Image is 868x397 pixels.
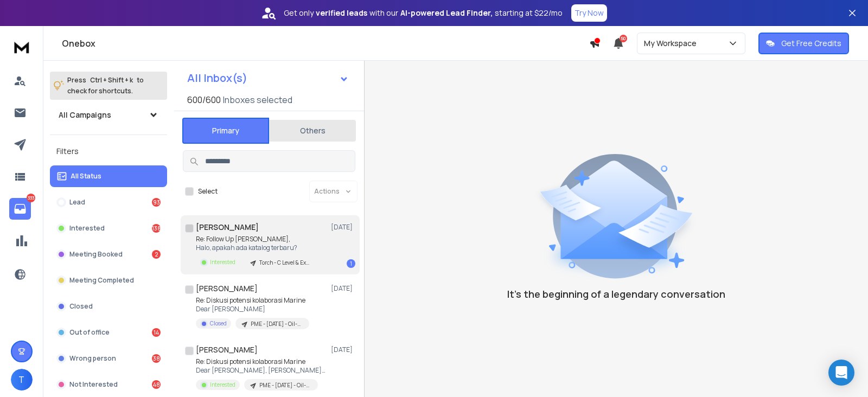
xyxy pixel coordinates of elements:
p: Closed [69,302,93,311]
p: Get Free Credits [781,38,841,49]
p: Re: Diskusi potensi kolaborasi Marine [196,357,326,366]
p: Try Now [575,8,604,18]
span: Ctrl + Shift + k [88,74,135,86]
h1: [PERSON_NAME] [196,222,259,233]
button: T [11,369,33,390]
p: Interested [210,381,235,389]
a: 333 [9,198,31,220]
p: 333 [27,194,35,202]
button: Primary [182,118,269,144]
p: Halo, apakah ada katalog terbaru? [196,244,318,252]
strong: AI-powered Lead Finder, [400,8,493,18]
div: 2 [152,250,161,259]
span: 50 [620,35,627,42]
label: Select [198,187,218,196]
button: Not Interested48 [50,374,167,395]
button: Meeting Completed [50,270,167,291]
img: logo [11,37,33,57]
div: 38 [152,354,161,363]
p: Dear [PERSON_NAME], [PERSON_NAME] atas [196,366,326,375]
p: Press to check for shortcuts. [67,75,144,97]
p: PME - [DATE] - Oil-Energy-Maritime [259,381,311,389]
div: 1 [347,259,355,268]
h1: [PERSON_NAME] [196,344,258,355]
p: Re: Diskusi potensi kolaborasi Marine [196,296,309,305]
h1: All Campaigns [59,110,111,120]
h1: All Inbox(s) [187,73,247,84]
button: Wrong person38 [50,348,167,369]
p: Out of office [69,328,110,337]
strong: verified leads [316,8,367,18]
button: Meeting Booked2 [50,244,167,265]
p: Lead [69,198,85,207]
button: Get Free Credits [758,33,849,54]
p: Closed [210,319,227,328]
div: 138 [152,224,161,233]
button: Out of office14 [50,322,167,343]
p: Re: Follow Up [PERSON_NAME], [196,235,318,244]
h1: [PERSON_NAME] [196,283,258,294]
div: Open Intercom Messenger [828,360,854,386]
button: All Status [50,165,167,187]
div: 14 [152,328,161,337]
p: Torch - C Level & Executive - [GEOGRAPHIC_DATA] [259,259,311,267]
h3: Filters [50,144,167,159]
p: Meeting Completed [69,276,134,285]
p: My Workspace [644,38,701,49]
p: Interested [69,224,105,233]
p: It’s the beginning of a legendary conversation [507,286,725,302]
p: [DATE] [331,345,355,354]
button: Try Now [571,4,607,22]
p: [DATE] [331,284,355,293]
p: All Status [71,172,101,181]
p: Wrong person [69,354,116,363]
div: 93 [152,198,161,207]
h1: Onebox [62,37,589,50]
p: Dear [PERSON_NAME] [196,305,309,313]
button: Interested138 [50,217,167,239]
p: [DATE] [331,223,355,232]
button: Lead93 [50,191,167,213]
p: Meeting Booked [69,250,123,259]
button: Others [269,119,356,143]
div: 48 [152,380,161,389]
button: All Inbox(s) [178,67,358,89]
button: All Campaigns [50,104,167,126]
span: 600 / 600 [187,93,221,106]
p: Get only with our starting at $22/mo [284,8,563,18]
p: Not Interested [69,380,118,389]
button: Closed [50,296,167,317]
p: PME - [DATE] - Oil-Energy-Maritime [251,320,303,328]
p: Interested [210,258,235,266]
h3: Inboxes selected [223,93,292,106]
